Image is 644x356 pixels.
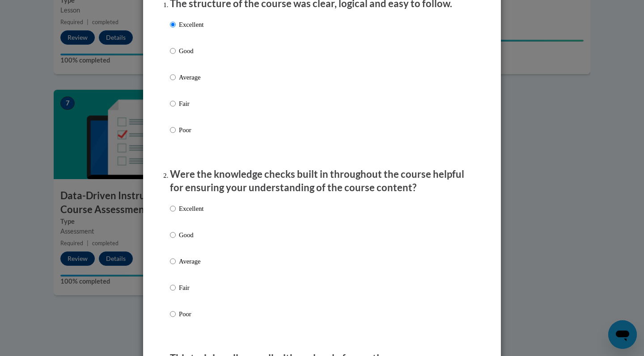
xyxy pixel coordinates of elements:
p: Poor [179,125,203,135]
p: Were the knowledge checks built in throughout the course helpful for ensuring your understanding ... [170,168,474,195]
p: Fair [179,283,203,293]
input: Poor [170,125,176,135]
input: Average [170,256,176,266]
p: Good [179,46,203,56]
p: Poor [179,309,203,319]
input: Fair [170,283,176,293]
p: Fair [179,99,203,109]
input: Good [170,46,176,56]
p: Average [179,72,203,82]
p: Average [179,256,203,266]
p: Excellent [179,20,203,29]
input: Average [170,72,176,82]
input: Excellent [170,20,176,29]
p: Good [179,230,203,240]
input: Good [170,230,176,240]
input: Fair [170,99,176,109]
p: Excellent [179,204,203,214]
input: Excellent [170,204,176,214]
input: Poor [170,309,176,319]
